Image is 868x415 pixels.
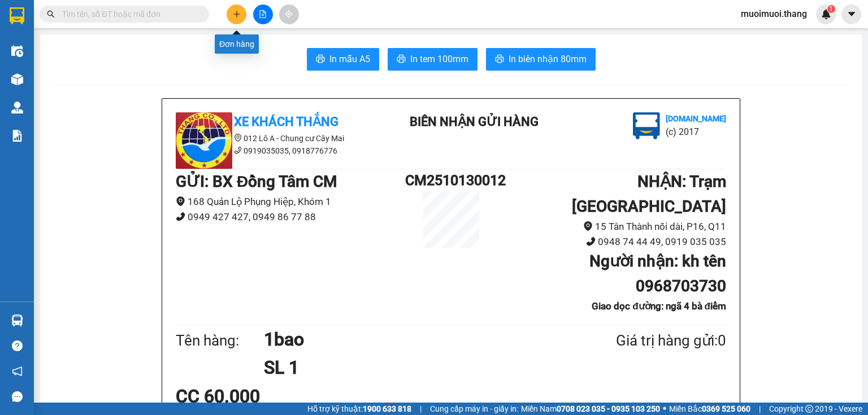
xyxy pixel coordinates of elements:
span: environment [234,134,242,142]
span: plus [233,10,241,18]
div: CC 60.000 [176,382,357,410]
img: logo.jpg [176,112,232,169]
button: printerIn biên nhận 80mm [486,48,596,71]
span: environment [176,196,185,206]
div: 0968703730 [73,50,188,66]
span: ⚪️ [663,407,666,411]
button: file-add [253,5,273,24]
span: Gửi: [10,11,27,23]
b: Xe Khách THẮNG [234,115,338,129]
span: phone [586,237,596,246]
li: 0919035035, 0918776776 [176,145,379,157]
span: Miền Nam [521,403,660,415]
img: solution-icon [11,130,23,142]
span: DĐ: [73,72,90,84]
span: 1 [829,5,833,13]
span: printer [495,54,504,65]
span: file-add [259,10,267,18]
li: 0949 427 427, 0949 86 77 88 [176,209,405,225]
li: 168 Quản Lộ Phụng Hiệp, Khóm 1 [176,194,405,209]
span: Cung cấp máy in - giấy in: [430,403,518,415]
strong: 1900 633 818 [363,404,411,413]
span: In mẫu A5 [329,52,370,66]
span: aim [285,10,293,18]
img: warehouse-icon [11,314,23,326]
img: warehouse-icon [11,73,23,85]
span: phone [234,146,242,154]
strong: 0369 525 060 [702,404,750,413]
button: aim [279,5,299,24]
span: ngã 4 bà điểm [73,66,154,106]
img: logo-vxr [10,7,24,24]
li: (c) 2017 [666,125,726,139]
button: printerIn tem 100mm [388,48,478,71]
h1: SL 1 [264,353,561,382]
h1: 1bao [264,325,561,353]
div: Giá trị hàng gửi: 0 [561,329,726,352]
button: plus [227,5,246,24]
li: 15 Tân Thành nối dài, P16, Q11 [497,219,726,234]
span: printer [397,54,406,65]
b: Giao dọc đường: ngã 4 bà điểm [592,300,726,312]
b: GỬI : BX Đồng Tâm CM [176,172,337,191]
strong: 0708 023 035 - 0935 103 250 [557,404,660,413]
li: 0948 74 44 49, 0919 035 035 [497,234,726,250]
span: environment [583,221,593,231]
span: Nhận: [73,11,101,23]
b: BIÊN NHẬN GỬI HÀNG [410,115,539,129]
button: caret-down [841,5,861,24]
span: caret-down [847,9,857,19]
div: Trạm [GEOGRAPHIC_DATA] [73,10,188,37]
span: copyright [805,405,813,413]
span: | [420,403,422,415]
span: phone [176,212,185,221]
span: message [12,391,23,402]
img: warehouse-icon [11,102,23,113]
img: icon-new-feature [821,9,831,19]
span: | [759,403,761,415]
span: Hỗ trợ kỹ thuật: [307,403,411,415]
div: BX Đồng Tâm CM [10,10,66,50]
div: kh tên [73,37,188,50]
button: printerIn mẫu A5 [307,48,379,71]
span: printer [316,54,325,65]
span: Miền Bắc [669,403,750,415]
span: notification [12,366,23,377]
span: question-circle [12,340,23,351]
li: 012 Lô A - Chung cư Cây Mai [176,132,379,145]
span: In tem 100mm [410,52,468,66]
img: logo.jpg [633,112,660,139]
span: In biên nhận 80mm [509,52,587,66]
img: warehouse-icon [11,45,23,57]
div: Tên hàng: [176,329,264,352]
input: Tìm tên, số ĐT hoặc mã đơn [62,8,196,20]
h1: CM2510130012 [405,169,497,191]
b: [DOMAIN_NAME] [666,114,726,123]
b: NHẬN : Trạm [GEOGRAPHIC_DATA] [572,172,726,216]
b: Người nhận : kh tên 0968703730 [589,252,726,295]
span: muoimuoi.thang [732,7,816,21]
sup: 1 [827,5,835,13]
span: search [47,10,55,18]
